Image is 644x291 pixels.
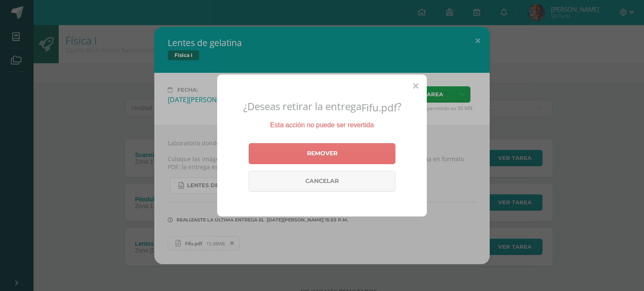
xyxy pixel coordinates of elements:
span: Fifu.pdf [361,100,397,114]
a: Remover [249,143,395,164]
h2: ¿Deseas retirar la entrega ? [227,99,417,114]
span: Close (Esc) [413,81,418,91]
span: Esta acción no puede ser revertida [270,121,374,129]
a: Cancelar [249,171,395,192]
